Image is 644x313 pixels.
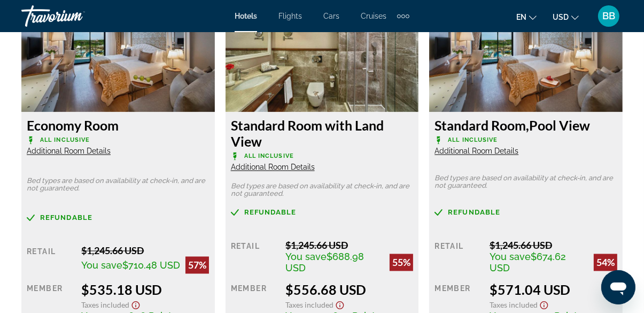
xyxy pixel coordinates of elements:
div: $556.68 USD [285,282,413,298]
a: Cars [323,12,339,20]
div: $1,245.66 USD [81,245,209,257]
a: Refundable [27,214,210,222]
p: Bed types are based on availability at check-in, and are not guaranteed. [231,183,414,198]
span: Additional Room Details [27,147,111,156]
div: 55% [390,254,413,271]
div: $1,245.66 USD [490,240,617,251]
div: $1,245.66 USD [285,240,413,251]
div: $571.04 USD [490,282,617,298]
span: You save [490,251,531,263]
span: Additional Room Details [434,147,518,156]
span: You save [81,260,122,271]
span: You save [285,251,327,263]
span: USD [553,13,569,21]
h3: Standard Room with Land View [231,118,414,150]
span: All Inclusive [244,153,294,160]
div: 57% [185,257,209,274]
button: Change currency [553,9,579,25]
span: Taxes included [81,301,129,310]
p: Bed types are based on availability at check-in, and are not guaranteed. [434,175,617,190]
button: Show Taxes and Fees disclaimer [538,298,550,310]
button: User Menu [595,5,623,27]
div: Retail [434,240,481,274]
span: $710.48 USD [122,260,180,271]
a: Hotels [235,12,257,20]
span: Refundable [40,215,92,222]
span: Taxes included [490,301,538,310]
h3: Standard Room,Pool View [434,118,617,134]
div: Retail [27,245,73,274]
span: All Inclusive [40,137,90,144]
span: $688.98 USD [285,251,364,274]
span: Additional Room Details [231,163,315,172]
button: Extra navigation items [397,7,409,25]
span: en [516,13,526,21]
div: $535.18 USD [81,282,209,298]
p: Bed types are based on availability at check-in, and are not guaranteed. [27,178,210,193]
button: Show Taxes and Fees disclaimer [129,298,142,310]
a: Refundable [434,209,617,217]
div: Retail [231,240,277,274]
a: Travorium [21,2,128,30]
button: Change language [516,9,537,25]
span: All Inclusive [448,137,498,144]
span: Refundable [244,209,297,216]
span: $674.62 USD [490,251,566,274]
div: 54% [594,254,617,271]
a: Refundable [231,209,414,217]
h3: Economy Room [27,118,210,134]
a: Cruises [361,12,386,20]
span: Refundable [448,209,500,216]
a: Flights [278,12,302,20]
iframe: Кнопка запуска окна обмена сообщениями [601,270,635,304]
button: Show Taxes and Fees disclaimer [333,298,346,310]
span: Taxes included [285,301,333,310]
span: BB [602,11,615,21]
